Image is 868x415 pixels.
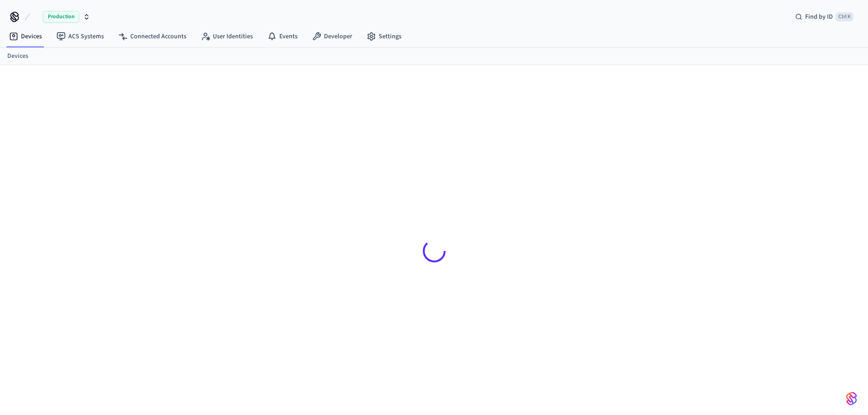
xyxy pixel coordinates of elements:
div: Find by IDCtrl K [788,9,861,25]
span: Find by ID [805,12,833,21]
a: Devices [7,51,28,61]
a: Settings [360,28,409,45]
a: ACS Systems [49,28,111,45]
img: SeamLogoGradient.69752ec5.svg [846,391,857,406]
span: Production [43,11,79,23]
a: Connected Accounts [111,28,194,45]
span: Ctrl K [836,12,853,21]
a: User Identities [194,28,260,45]
a: Events [260,28,305,45]
a: Developer [305,28,360,45]
a: Devices [2,28,49,45]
